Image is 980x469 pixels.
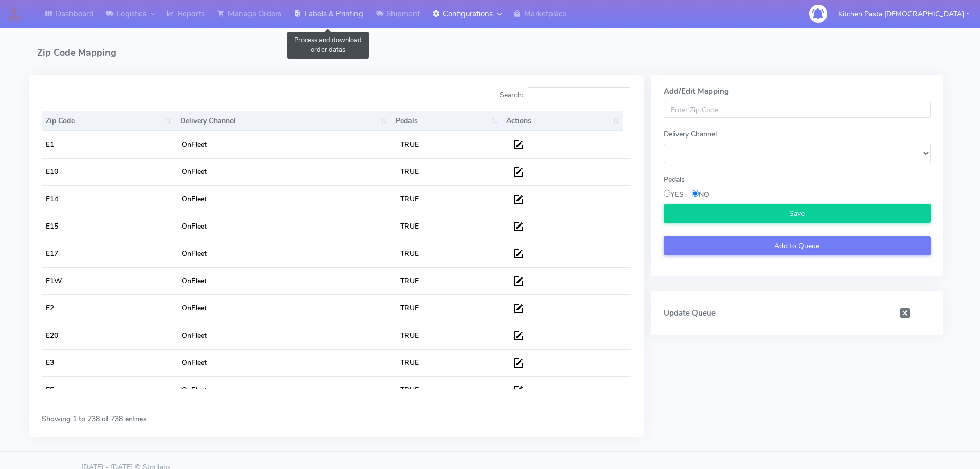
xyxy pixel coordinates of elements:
td: E2 [42,294,177,322]
td: OnFleet [177,131,396,158]
td: OnFleet [177,294,396,322]
td: E10 [42,158,177,185]
td: OnFleet [177,349,396,376]
td: E20 [42,322,177,349]
th: Delivery Channel: activate to sort column ascending [176,111,391,131]
td: TRUE [396,213,509,240]
td: E15 [42,213,177,240]
button: Add to Queue [664,236,931,255]
input: NO [692,190,699,197]
td: TRUE [396,267,509,294]
td: TRUE [396,240,509,267]
th: Pedals: activate to sort column ascending [391,111,503,131]
button: Kitchen Pasta [DEMOGRAPHIC_DATA] [830,4,977,25]
div: Showing 1 to 738 of 738 entries [42,407,278,424]
td: TRUE [396,376,509,404]
input: Enter Zip Code [664,102,931,118]
td: E14 [42,185,177,213]
td: TRUE [396,349,509,376]
button: Save [664,204,931,223]
td: OnFleet [177,240,396,267]
label: Pedals [664,174,685,185]
td: E17 [42,240,177,267]
h5: Update Queue [656,309,891,318]
td: E3 [42,349,177,376]
td: OnFleet [177,213,396,240]
h4: Zip Code Mapping [37,31,943,75]
label: YES [664,189,684,200]
td: TRUE [396,185,509,213]
input: Search: [527,87,631,103]
label: Delivery Channel [664,129,717,140]
td: TRUE [396,294,509,322]
th: Zip Code: activate to sort column ascending [42,111,176,131]
th: Actions: activate to sort column ascending [502,111,623,131]
label: Search: [500,87,631,103]
td: OnFleet [177,185,396,213]
input: YES [664,190,670,197]
td: OnFleet [177,158,396,185]
td: E5 [42,376,177,404]
td: OnFleet [177,376,396,404]
td: TRUE [396,158,509,185]
td: OnFleet [177,322,396,349]
td: TRUE [396,322,509,349]
td: E1W [42,267,177,294]
td: TRUE [396,131,509,158]
td: OnFleet [177,267,396,294]
td: E1 [42,131,177,158]
label: NO [692,189,709,200]
h5: Add/Edit Mapping [664,87,931,96]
